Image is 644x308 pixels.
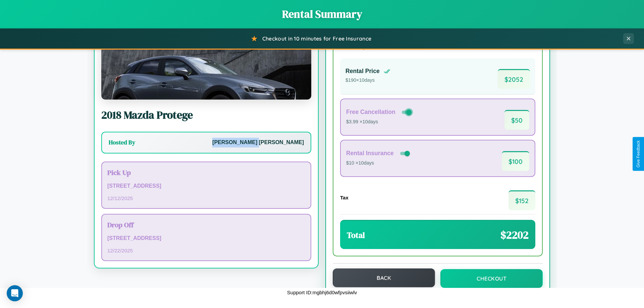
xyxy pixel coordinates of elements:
p: [PERSON_NAME] [PERSON_NAME] [212,138,304,147]
h1: Rental Summary [7,7,637,21]
p: $10 × 10 days [346,159,411,168]
button: Checkout [440,269,543,288]
span: $ 100 [502,151,529,171]
p: 12 / 12 / 2025 [107,194,305,203]
span: $ 2202 [500,228,529,242]
h4: Rental Insurance [346,150,394,157]
p: $3.99 × 10 days [346,118,413,126]
h4: Tax [340,195,348,200]
div: Give Feedback [636,140,641,168]
h2: 2018 Mazda Protege [101,108,311,122]
button: Back [333,268,435,287]
span: Checkout in 10 minutes for Free Insurance [262,35,371,42]
p: 12 / 22 / 2025 [107,246,305,255]
img: Mazda Protege [101,33,311,100]
p: [STREET_ADDRESS] [107,181,305,191]
p: Support ID: mgbhj6d0wfpvsiiwlv [287,288,357,297]
h3: Hosted By [109,138,135,146]
span: $ 2052 [498,69,530,89]
h4: Free Cancellation [346,109,395,116]
p: $ 190 × 10 days [345,76,390,85]
span: $ 152 [508,190,535,210]
span: $ 50 [504,110,529,130]
h4: Rental Price [345,68,380,75]
div: Open Intercom Messenger [7,285,23,301]
h3: Total [347,230,365,241]
h3: Pick Up [107,168,305,177]
p: [STREET_ADDRESS] [107,234,305,243]
h3: Drop Off [107,220,305,230]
